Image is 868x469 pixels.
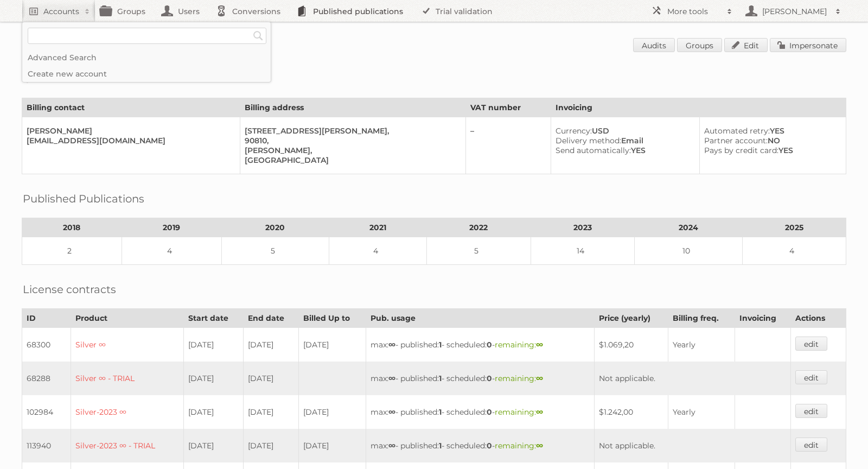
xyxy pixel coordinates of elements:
strong: 0 [487,441,492,451]
strong: 1 [439,340,442,350]
th: ID [22,309,71,328]
a: edit [795,438,827,452]
input: Search [250,28,266,44]
div: [STREET_ADDRESS][PERSON_NAME], [245,126,457,136]
th: Billed Up to [298,309,366,328]
td: $1.242,00 [595,395,668,429]
td: 10 [634,237,742,265]
strong: ∞ [536,407,543,417]
div: [GEOGRAPHIC_DATA] [245,155,457,165]
span: remaining: [495,407,543,417]
td: – [466,117,551,174]
td: 68288 [22,362,71,395]
td: 4 [329,237,427,265]
span: Pays by credit card: [704,145,778,155]
a: Create new account [22,66,271,82]
strong: 0 [487,373,492,383]
td: 5 [427,237,531,265]
th: Billing address [240,98,465,117]
td: 5 [221,237,329,265]
td: 68300 [22,328,71,362]
h2: Published Publications [23,191,144,207]
th: 2023 [531,218,634,237]
a: Groups [677,38,722,52]
th: 2019 [122,218,221,237]
td: Silver ∞ - TRIAL [71,362,183,395]
th: 2018 [22,218,122,237]
div: [PERSON_NAME] [27,126,231,136]
strong: 0 [487,407,492,417]
h1: Account 60278: Cabi [22,38,846,54]
strong: ∞ [536,373,543,383]
h2: [PERSON_NAME] [759,6,830,17]
td: 4 [122,237,221,265]
th: Billing contact [22,98,240,117]
span: Send automatically: [556,145,631,155]
strong: 1 [439,441,442,451]
strong: 0 [487,340,492,350]
th: Start date [183,309,243,328]
a: Impersonate [770,38,846,52]
td: Silver ∞ [71,328,183,362]
td: [DATE] [183,328,243,362]
span: Currency: [556,126,592,136]
div: YES [704,126,837,136]
td: 14 [531,237,634,265]
a: Audits [633,38,675,52]
th: 2022 [427,218,531,237]
strong: ∞ [388,407,395,417]
div: 90810, [245,136,457,145]
td: 113940 [22,429,71,462]
span: Partner account: [704,136,768,145]
strong: 1 [439,373,442,383]
td: [DATE] [298,395,366,429]
td: [DATE] [243,328,298,362]
span: Automated retry: [704,126,770,136]
div: NO [704,136,837,145]
th: Pub. usage [366,309,595,328]
td: 2 [22,237,122,265]
th: 2025 [742,218,846,237]
th: End date [243,309,298,328]
span: Delivery method: [556,136,621,145]
td: [DATE] [243,362,298,395]
a: Edit [724,38,768,52]
strong: ∞ [388,441,395,451]
td: 102984 [22,395,71,429]
a: edit [795,404,827,418]
strong: ∞ [388,373,395,383]
span: remaining: [495,373,543,383]
div: [EMAIL_ADDRESS][DOMAIN_NAME] [27,136,231,145]
strong: 1 [439,407,442,417]
td: [DATE] [298,328,366,362]
th: 2020 [221,218,329,237]
td: Silver-2023 ∞ - TRIAL [71,429,183,462]
th: Invoicing [735,309,791,328]
h2: More tools [667,6,722,17]
th: 2024 [634,218,742,237]
div: [PERSON_NAME], [245,145,457,155]
td: [DATE] [183,429,243,462]
td: $1.069,20 [595,328,668,362]
td: [DATE] [243,395,298,429]
td: [DATE] [183,362,243,395]
th: Price (yearly) [595,309,668,328]
td: [DATE] [298,429,366,462]
h2: Accounts [43,6,79,17]
h2: License contracts [23,281,116,297]
span: remaining: [495,340,543,350]
td: max: - published: - scheduled: - [366,395,595,429]
div: YES [556,145,690,155]
strong: ∞ [536,441,543,451]
div: Email [556,136,690,145]
th: Billing freq. [668,309,735,328]
strong: ∞ [536,340,543,350]
td: [DATE] [183,395,243,429]
span: remaining: [495,441,543,451]
td: max: - published: - scheduled: - [366,362,595,395]
a: edit [795,370,827,384]
th: VAT number [466,98,551,117]
td: [DATE] [243,429,298,462]
div: YES [704,145,837,155]
td: 4 [742,237,846,265]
